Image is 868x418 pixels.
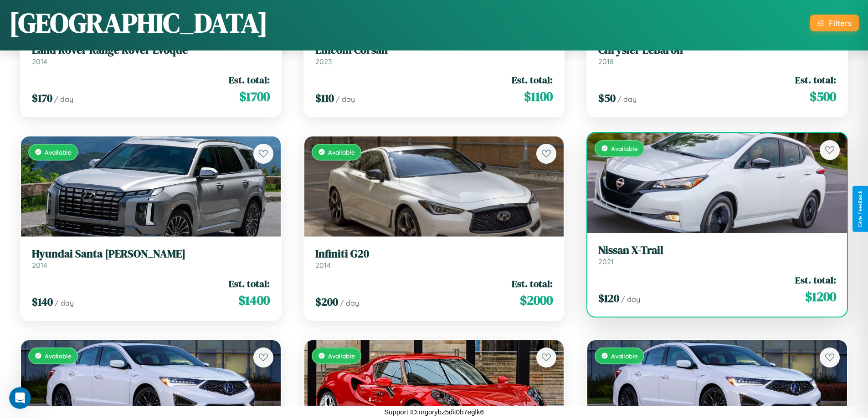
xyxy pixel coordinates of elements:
[315,261,331,270] span: 2014
[598,257,614,266] span: 2021
[315,44,553,66] a: Lincoln Corsair2023
[238,291,270,309] span: $ 1400
[45,352,72,360] span: Available
[598,291,619,306] span: $ 120
[512,277,553,290] span: Est. total:
[520,291,553,309] span: $ 2000
[810,87,836,106] span: $ 500
[328,352,355,360] span: Available
[32,57,47,66] span: 2014
[857,191,863,227] div: Give Feedback
[315,57,332,66] span: 2023
[611,352,638,360] span: Available
[45,148,72,156] span: Available
[598,44,836,57] h3: Chrysler LeBaron
[315,247,553,270] a: Infiniti G202014
[805,287,836,306] span: $ 1200
[315,91,334,106] span: $ 110
[829,18,852,28] div: Filters
[229,277,270,290] span: Est. total:
[512,73,553,86] span: Est. total:
[598,44,836,66] a: Chrysler LeBaron2018
[55,298,74,307] span: / day
[32,44,270,66] a: Land Rover Range Rover Evoque2014
[598,244,836,266] a: Nissan X-Trail2021
[229,73,270,86] span: Est. total:
[9,387,31,409] iframe: Intercom live chat
[32,261,47,270] span: 2014
[54,95,73,104] span: / day
[810,15,859,31] button: Filters
[598,91,616,106] span: $ 50
[795,273,836,287] span: Est. total:
[795,73,836,86] span: Est. total:
[32,44,270,57] h3: Land Rover Range Rover Evoque
[598,244,836,257] h3: Nissan X-Trail
[315,247,553,261] h3: Infiniti G20
[524,87,553,106] span: $ 1100
[340,298,359,307] span: / day
[32,294,53,309] span: $ 140
[9,4,268,41] h1: [GEOGRAPHIC_DATA]
[32,247,270,261] h3: Hyundai Santa [PERSON_NAME]
[384,406,483,418] p: Support ID: mgorybz5dit0b7eglk6
[617,95,637,104] span: / day
[328,148,355,156] span: Available
[315,294,338,309] span: $ 200
[315,44,553,57] h3: Lincoln Corsair
[336,95,355,104] span: / day
[32,91,52,106] span: $ 170
[611,145,638,152] span: Available
[621,295,640,304] span: / day
[32,247,270,270] a: Hyundai Santa [PERSON_NAME]2014
[598,57,614,66] span: 2018
[239,87,270,106] span: $ 1700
